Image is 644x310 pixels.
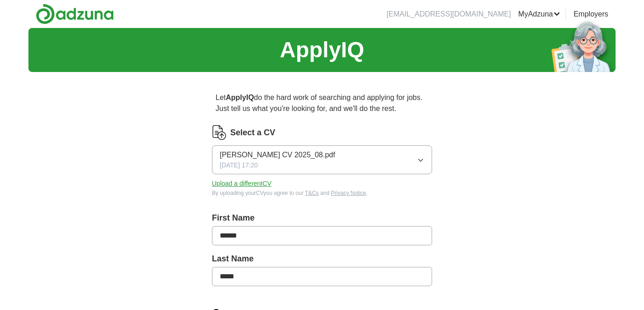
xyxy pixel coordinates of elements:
[212,145,432,174] button: [PERSON_NAME] CV 2025_08.pdf[DATE] 17:20
[212,125,227,140] img: CV Icon
[36,4,114,24] img: Adzuna logo
[305,190,319,196] a: T&Cs
[220,161,258,170] span: [DATE] 17:20
[226,94,254,101] strong: ApplyIQ
[331,190,366,196] a: Privacy Notice
[230,127,275,139] label: Select a CV
[212,189,432,197] div: By uploading your CV you agree to our and .
[212,253,432,265] label: Last Name
[387,9,511,20] li: [EMAIL_ADDRESS][DOMAIN_NAME]
[518,9,561,20] a: MyAdzuna
[212,212,432,224] label: First Name
[220,149,335,161] span: [PERSON_NAME] CV 2025_08.pdf
[212,89,432,118] p: Let do the hard work of searching and applying for jobs. Just tell us what you're looking for, an...
[573,9,608,20] a: Employers
[212,179,272,188] button: Upload a differentCV
[280,33,364,66] h1: ApplyIQ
